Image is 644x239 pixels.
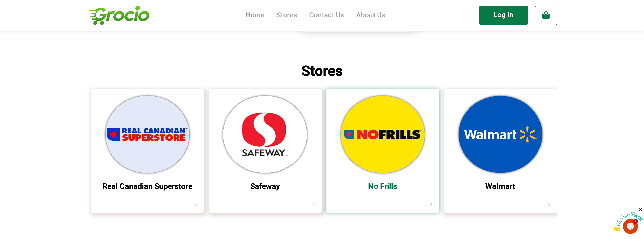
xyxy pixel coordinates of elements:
a: Contact Us [309,11,344,19]
iframe: chat widget [613,207,644,231]
img: bakery-image [223,96,307,173]
img: bakery-image [341,96,425,173]
a: bakery-image Safeway [209,89,322,199]
a: Stores [277,11,297,19]
li: Safeway [216,183,315,195]
a: bakery-image No Frills [326,89,439,199]
li: Walmart [451,183,550,195]
a: bakery-image Real Canadian Superstore [91,89,204,199]
li: Real Canadian Superstore [98,183,197,195]
img: grocio [87,1,152,29]
a: Log In [479,6,535,25]
a: bakery-image Walmart [444,89,557,199]
a: Home [245,11,264,19]
a: About Us [356,11,385,19]
li: Log In [479,6,528,25]
img: bakery-image [106,96,189,173]
img: bakery-image [459,96,542,173]
h3: Stores [87,64,557,78]
li: No Frills [333,183,432,195]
